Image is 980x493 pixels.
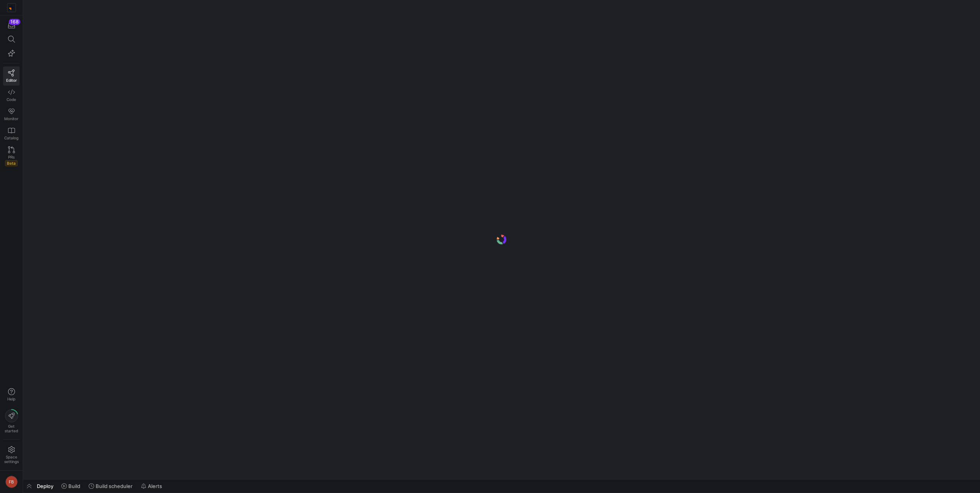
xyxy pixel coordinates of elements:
span: Monitor [4,116,18,121]
span: Catalog [4,136,18,140]
span: Editor [6,78,17,83]
span: Get started [5,424,18,433]
span: PRs [8,155,15,159]
a: Monitor [3,105,20,124]
span: Deploy [37,483,53,489]
button: Build [58,480,84,493]
a: Code [3,86,20,105]
span: Beta [5,160,18,166]
button: Alerts [137,480,166,493]
img: logo.gif [496,234,507,245]
span: Alerts [148,483,162,489]
span: Build scheduler [96,483,132,489]
div: 168 [9,19,20,25]
button: Getstarted [3,406,20,436]
a: PRsBeta [3,143,20,169]
a: Catalog [3,124,20,143]
div: FB [5,476,18,488]
img: https://storage.googleapis.com/y42-prod-data-exchange/images/RPxujLVyfKs3dYbCaMXym8FJVsr3YB0cxJXX... [8,4,15,12]
button: 168 [3,18,20,32]
a: Editor [3,66,20,86]
button: Build scheduler [85,480,136,493]
span: Help [7,397,16,401]
span: Space settings [4,455,19,464]
button: Help [3,385,20,405]
a: Spacesettings [3,443,20,467]
span: Code [7,97,16,102]
button: FB [3,474,20,490]
a: https://storage.googleapis.com/y42-prod-data-exchange/images/RPxujLVyfKs3dYbCaMXym8FJVsr3YB0cxJXX... [3,1,20,14]
span: Build [68,483,80,489]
